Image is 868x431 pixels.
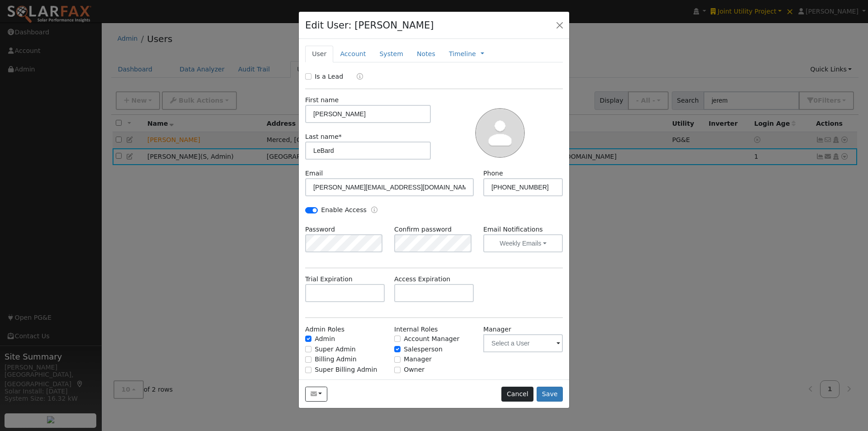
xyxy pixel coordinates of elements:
a: Account [333,46,373,62]
h4: Edit User: [PERSON_NAME] [305,18,434,33]
input: Super Admin [305,346,311,352]
label: Admin [315,334,335,344]
a: System [373,46,410,62]
input: Super Billing Admin [305,367,311,373]
label: Phone [483,169,503,178]
button: Cancel [501,387,533,402]
input: Salesperson [394,346,401,352]
a: Timeline [449,49,476,59]
label: Trial Expiration [305,275,353,284]
label: Super Admin [315,345,356,354]
label: Email Notifications [483,225,563,234]
label: Manager [483,325,511,334]
label: Internal Roles [394,325,438,334]
label: Salesperson [404,345,443,354]
label: Account Manager [404,334,459,344]
label: Owner [404,365,425,374]
input: Manager [394,356,401,363]
label: Confirm password [394,225,452,234]
input: Owner [394,367,401,373]
label: Super Billing Admin [315,365,377,374]
input: Is a Lead [305,73,311,80]
a: Enable Access [371,205,377,216]
input: Billing Admin [305,356,311,363]
label: Last name [305,132,342,142]
label: Email [305,169,323,178]
button: Weekly Emails [483,234,563,252]
input: Select a User [483,334,563,352]
label: Enable Access [321,205,367,215]
label: Admin Roles [305,325,344,334]
label: First name [305,95,339,105]
label: Password [305,225,335,234]
label: Access Expiration [394,275,450,284]
label: Is a Lead [315,72,343,81]
button: jeremy@jointutilityproject.com [305,387,327,402]
a: Lead [350,72,363,82]
a: User [305,46,333,62]
label: Billing Admin [315,355,357,364]
span: Required [339,133,342,140]
input: Admin [305,336,311,342]
label: Manager [404,355,432,364]
input: Account Manager [394,336,401,342]
button: Save [537,387,563,402]
a: Notes [410,46,442,62]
